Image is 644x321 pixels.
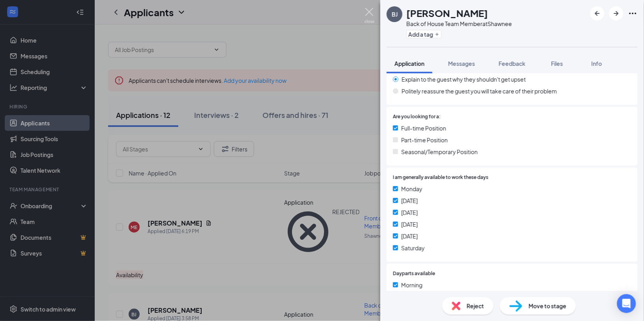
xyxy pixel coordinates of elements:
[401,196,418,205] span: [DATE]
[612,9,621,18] svg: ArrowRight
[401,136,448,144] span: Part-time Position
[401,244,425,252] span: Saturday
[392,10,398,18] div: BJ
[401,124,446,133] span: Full-time Position
[529,302,567,310] span: Move to stage
[401,281,423,289] span: Morning
[402,87,557,95] span: Politely reassure the guest you will take care of their problem
[499,60,526,67] span: Feedback
[435,32,440,37] svg: Plus
[617,294,636,313] div: Open Intercom Messenger
[401,220,418,229] span: [DATE]
[593,9,602,18] svg: ArrowLeftNew
[467,302,484,310] span: Reject
[401,232,418,241] span: [DATE]
[401,208,418,217] span: [DATE]
[406,6,488,20] h1: [PERSON_NAME]
[401,147,478,156] span: Seasonal/Temporary Position
[393,270,435,278] span: Dayparts available
[448,60,475,67] span: Messages
[393,174,489,181] span: I am generally available to work these days
[406,20,512,28] div: Back of House Team Member at Shawnee
[592,60,602,67] span: Info
[395,60,425,67] span: Application
[551,60,563,67] span: Files
[406,30,442,38] button: PlusAdd a tag
[402,75,526,84] span: Explain to the guest why they shouldn't get upset
[628,9,638,18] svg: Ellipses
[393,113,441,121] span: Are you looking for a:
[609,6,623,21] button: ArrowRight
[590,6,605,21] button: ArrowLeftNew
[401,185,423,193] span: Monday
